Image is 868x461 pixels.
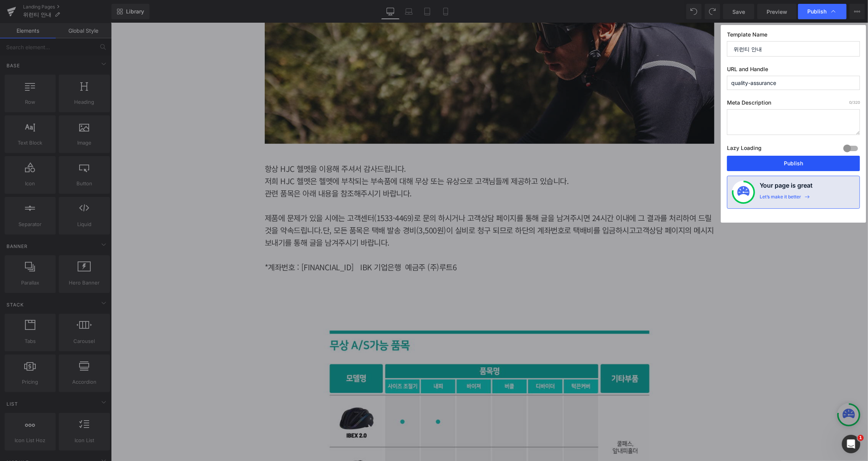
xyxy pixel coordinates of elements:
[737,186,750,198] img: onboarding-status.svg
[727,66,860,76] label: URL and Handle
[727,156,860,171] button: Publish
[154,189,603,226] p: 제품에 문제가 있을 시에는 고객센터(
[842,435,860,453] iframe: Intercom live chat
[727,143,762,156] label: Lazy Loading
[154,140,603,152] p: 항상 HJC 헬멧을 이용해 주셔서 감사드립니다.
[727,31,860,41] label: Template Name
[858,435,864,441] span: 1
[849,100,851,105] span: 0
[807,8,827,15] span: Publish
[727,99,860,109] label: Meta Description
[154,238,346,250] span: *계좌번호 : [FINANCIAL_ID] IBK 기업은행 예금주 (주)루트6
[212,201,525,213] span: 단, 모든 품목은 택배 발송 경비(3,500원)이 실비로 청구 되므로 하단의 계좌번호로 택배비를 입금하시고
[760,181,813,194] h4: Your page is great
[760,194,801,204] div: Let’s make it better
[154,152,603,164] p: 저희 HJC 헬멧은 헬멧에 부착되는 부속품에 대해 무상 또는 유상으로 고객님들께 제공하고 있습니다.
[154,164,603,176] p: 관련 품목은 아래 내용을 참조해주시기 바랍니다.
[154,189,601,213] span: 1533-4469)로 문의 하시거나 고객상담 페이지를 통해 글을 남겨주시면 24시간 이내에 그 결과를 처리하여 드릴 것을 약속드립니다.
[849,100,860,105] span: /320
